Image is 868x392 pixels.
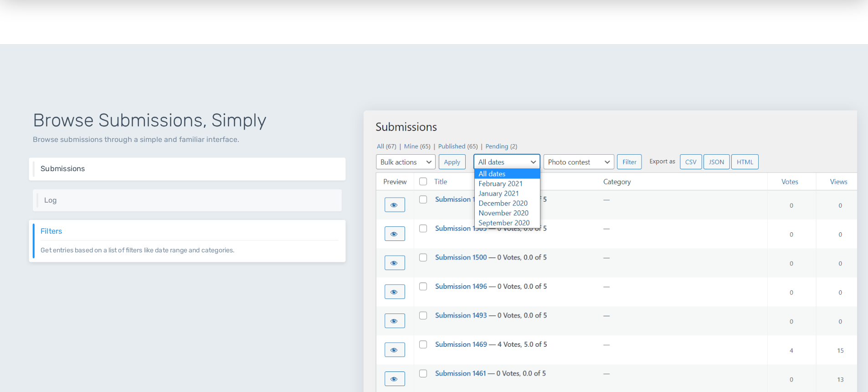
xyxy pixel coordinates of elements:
p: Get entries based on a list of filters like date range and categories. [41,240,339,255]
h6: Submissions [41,165,339,173]
p: Browse submissions through a simple and familiar interface. [33,134,342,145]
p: Browse submissions through an intuitive interface. [41,173,339,173]
h6: Filters [41,227,339,235]
h1: Browse Submissions, Simply [33,110,342,131]
p: Browse every request sent to TotalContest through a simple interface. [44,204,335,204]
h6: Log [44,196,335,204]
